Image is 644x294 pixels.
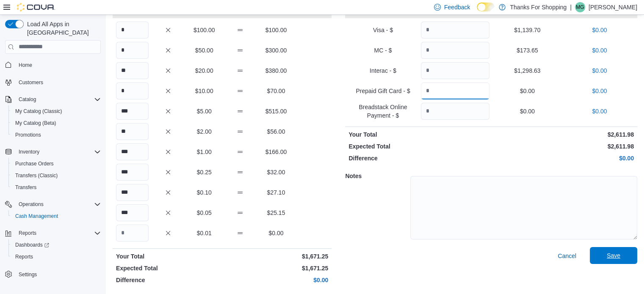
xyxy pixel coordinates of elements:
p: $1,298.63 [493,66,561,75]
p: | [570,2,572,12]
h5: Notes [345,168,409,184]
button: Inventory [2,146,104,158]
p: $300.00 [260,46,293,55]
span: Promotions [15,132,41,138]
p: $32.00 [260,168,293,176]
a: Dashboards [12,240,53,250]
input: Quantity [116,82,149,99]
p: $50.00 [188,46,221,55]
p: $0.05 [188,209,221,217]
p: $2,611.98 [493,142,634,151]
span: Dashboards [12,240,101,250]
span: Operations [19,201,44,208]
a: My Catalog (Beta) [12,118,60,128]
button: Cancel [554,247,580,264]
p: $25.15 [260,209,293,217]
button: Reports [8,251,104,263]
p: $5.00 [188,107,221,115]
button: Reports [15,228,40,238]
span: My Catalog (Classic) [15,108,62,115]
span: Reports [15,228,101,238]
button: Reports [2,227,104,239]
button: Operations [2,198,104,210]
a: Cash Management [12,211,61,221]
span: Dark Mode [477,11,477,12]
p: $70.00 [260,87,293,95]
span: Customers [15,77,101,88]
p: $27.10 [260,188,293,197]
input: Quantity [116,22,149,38]
p: $0.00 [565,46,634,55]
span: Feedback [444,3,470,11]
span: Purchase Orders [15,160,54,167]
p: Your Total [348,130,489,139]
a: Transfers [12,182,40,192]
p: $0.00 [565,87,634,95]
input: Quantity [116,42,149,59]
span: Save [607,251,620,260]
span: Transfers (Classic) [12,170,101,181]
p: Breadstack Online Payment - $ [348,103,417,120]
input: Quantity [116,164,149,181]
span: Reports [12,252,101,262]
input: Quantity [421,103,489,120]
p: $1,139.70 [493,26,561,34]
p: $2,611.98 [493,130,634,139]
span: Inventory [19,148,39,155]
span: Catalog [15,94,101,104]
p: [PERSON_NAME] [589,2,637,12]
div: Mac Gillis [575,2,585,12]
input: Quantity [116,123,149,140]
p: $166.00 [260,148,293,156]
p: $0.00 [565,107,634,115]
p: MC - $ [348,46,417,55]
p: Expected Total [348,142,489,151]
input: Quantity [116,204,149,221]
p: $515.00 [260,107,293,115]
input: Quantity [421,82,489,99]
p: $0.01 [188,229,221,237]
input: Dark Mode [477,3,495,11]
p: Prepaid Gift Card - $ [348,87,417,95]
p: $2.00 [188,127,221,136]
p: $0.00 [224,276,329,284]
p: $1,671.25 [224,252,329,261]
button: My Catalog (Beta) [8,117,104,129]
p: $0.00 [493,154,634,162]
span: Reports [19,230,36,236]
p: $1.00 [188,148,221,156]
span: Cancel [558,252,576,260]
span: Load All Apps in [GEOGRAPHIC_DATA] [24,20,101,37]
a: Settings [15,269,40,280]
button: Settings [2,268,104,280]
p: Difference [116,276,221,284]
p: $56.00 [260,127,293,136]
p: Interac - $ [348,66,417,75]
p: $380.00 [260,66,293,75]
p: $20.00 [188,66,221,75]
p: $0.00 [493,87,561,95]
button: Transfers [8,181,104,193]
input: Quantity [116,143,149,160]
p: Thanks For Shopping [510,2,567,12]
button: My Catalog (Classic) [8,105,104,117]
span: MG [576,2,584,12]
button: Catalog [2,93,104,105]
p: $100.00 [260,26,293,34]
span: Settings [15,269,101,279]
span: Catalog [19,96,36,103]
span: My Catalog (Beta) [12,118,101,128]
span: Settings [19,271,37,278]
button: Customers [2,76,104,88]
button: Cash Management [8,210,104,222]
p: $0.25 [188,168,221,176]
input: Quantity [421,62,489,79]
p: $173.65 [493,46,561,55]
span: Home [19,62,32,69]
p: Visa - $ [348,26,417,34]
button: Home [2,59,104,71]
p: $0.10 [188,188,221,197]
span: My Catalog (Classic) [12,106,101,116]
a: Transfers (Classic) [12,170,61,181]
button: Inventory [15,147,43,157]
